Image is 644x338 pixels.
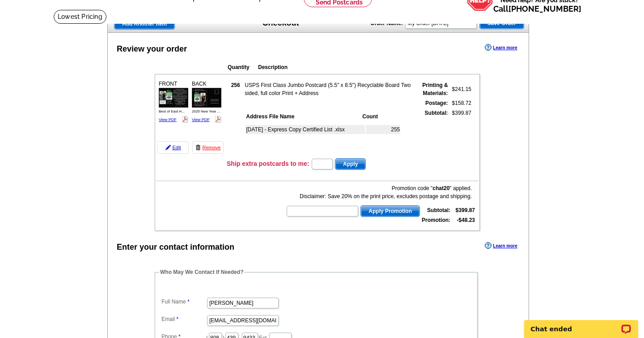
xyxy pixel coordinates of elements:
a: Learn more [485,242,517,249]
div: Enter your contact information [117,241,234,253]
a: Learn more [485,44,517,51]
strong: -$48.23 [457,217,475,223]
th: Address File Name [246,112,361,121]
span: Apply Promotion [361,206,419,217]
img: pdf_logo.png [182,116,188,122]
label: Full Name [161,298,206,306]
strong: Postage: [425,100,448,106]
span: Add Another Item [114,18,174,29]
strong: Printing & Materials: [422,82,448,96]
img: pencil-icon.gif [165,145,171,150]
label: Email [161,315,206,323]
strong: Subtotal: [425,110,448,116]
img: trashcan-icon.gif [195,145,201,150]
span: Apply [335,159,365,169]
b: chat20 [432,185,449,191]
legend: Who May We Contact If Needed? [159,268,244,276]
td: $241.15 [449,81,472,98]
a: Edit [157,141,189,154]
a: Add Another Item [114,18,175,30]
th: Count [362,112,400,121]
span: Best of East H... [159,109,185,113]
div: Promotion code " " applied. Disclaimer: Save 20% on the print price, excludes postage and shipping. [286,184,472,200]
h3: Ship extra postcards to me: [227,160,309,168]
th: Quantity [227,63,257,72]
th: Description [258,63,421,72]
a: View PDF [159,117,177,122]
span: 2025 New Year ... [192,109,220,113]
span: Call [493,4,581,13]
a: [PHONE_NUMBER] [508,4,581,13]
img: small-thumb.jpg [192,88,221,107]
div: FRONT [157,78,190,125]
a: View PDF [192,117,210,122]
td: 255 [366,125,400,134]
strong: Promotion: [422,217,450,223]
button: Apply Promotion [360,205,420,217]
strong: 256 [231,82,240,88]
img: pdf_logo.png [215,116,221,122]
a: Remove [192,141,224,154]
td: $158.72 [449,99,472,108]
td: USPS First Class Jumbo Postcard (5.5" x 8.5") Recyclable Board Two sided, full color Print + Address [244,81,413,98]
div: BACK [191,78,223,125]
td: [DATE] - Express Copy Certified List .xlsx [246,125,365,134]
strong: $399.87 [456,207,475,213]
td: $399.87 [449,108,472,155]
img: small-thumb.jpg [159,88,188,107]
div: Review your order [117,43,187,55]
button: Apply [335,158,366,170]
strong: Subtotal: [427,207,450,213]
iframe: LiveChat chat widget [518,310,644,338]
